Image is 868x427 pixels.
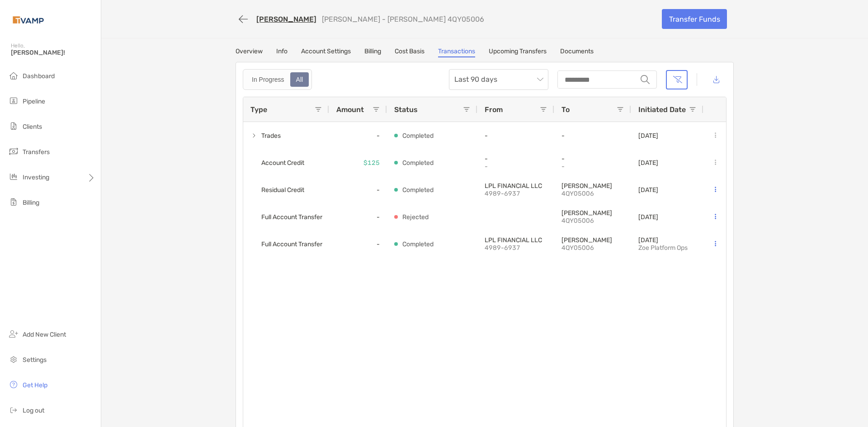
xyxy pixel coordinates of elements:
span: Full Account Transfer [261,210,322,225]
span: Initiated Date [638,105,686,114]
span: Transfers [23,148,50,156]
p: [DATE] [638,132,658,140]
span: Log out [23,407,44,414]
p: Completed [402,239,434,250]
a: Info [276,47,288,57]
span: From [485,105,503,114]
img: add_new_client icon [8,328,19,339]
span: Type [250,105,267,114]
p: 4QY05006 [561,190,624,197]
p: Rejected [402,211,429,223]
span: Amount [336,105,364,114]
div: - [329,230,387,258]
span: Status [394,105,418,114]
p: [DATE] [638,159,658,167]
img: investing icon [8,171,19,182]
a: Billing [364,47,381,57]
img: settings icon [8,354,19,365]
p: LPL FINANCIAL LLC [485,236,547,244]
span: To [561,105,570,114]
button: Clear filters [666,70,688,89]
p: Completed [402,157,434,169]
span: Investing [23,174,49,181]
p: 4QY05006 [561,217,624,225]
a: Overview [236,47,263,57]
div: - [329,122,387,149]
img: dashboard icon [8,70,19,81]
div: In Progress [247,73,289,86]
p: Completed [402,184,434,196]
p: - [561,132,624,140]
img: get-help icon [8,379,19,390]
div: - [329,203,387,230]
p: $125 [363,157,380,169]
a: Account Settings [301,47,351,57]
p: - [561,155,624,163]
p: [DATE] [638,236,688,244]
img: Zoe Logo [11,4,46,36]
p: Roth IRA [561,209,624,217]
span: Full Account Transfer [261,237,322,252]
p: - [561,163,624,170]
div: All [291,73,308,86]
p: - [485,132,547,140]
span: [PERSON_NAME]! [11,49,95,56]
img: transfers icon [8,146,19,157]
a: Transfer Funds [662,9,727,29]
img: pipeline icon [8,95,19,106]
span: Settings [23,356,47,364]
p: 4QY05006 [561,244,624,252]
a: [PERSON_NAME] [256,15,316,23]
p: - [485,163,547,170]
p: - [485,155,547,163]
img: logout icon [8,404,19,415]
div: segmented control [243,69,312,90]
p: Completed [402,130,434,141]
p: [DATE] [638,213,658,221]
img: clients icon [8,121,19,131]
p: [DATE] [638,186,658,194]
a: Transactions [438,47,475,57]
span: Pipeline [23,98,45,105]
span: Add New Client [23,331,66,338]
p: zoe_platform_ops [638,244,688,252]
p: [PERSON_NAME] - [PERSON_NAME] 4QY05006 [322,15,484,23]
p: 4989-6937 [485,190,547,197]
img: billing icon [8,197,19,207]
a: Cost Basis [395,47,425,57]
span: Trades [261,128,281,143]
a: Upcoming Transfers [489,47,547,57]
span: Billing [23,199,39,206]
span: Get Help [23,381,47,389]
img: input icon [641,75,650,84]
p: LPL FINANCIAL LLC [485,182,547,190]
p: Roth IRA [561,236,624,244]
a: Documents [560,47,594,57]
span: Residual Credit [261,183,304,197]
p: Roth IRA [561,182,624,190]
p: 4989-6937 [485,244,547,252]
div: - [329,176,387,203]
span: Last 90 days [454,70,543,89]
span: Dashboard [23,72,55,80]
span: Clients [23,123,42,131]
span: Account Credit [261,155,304,170]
